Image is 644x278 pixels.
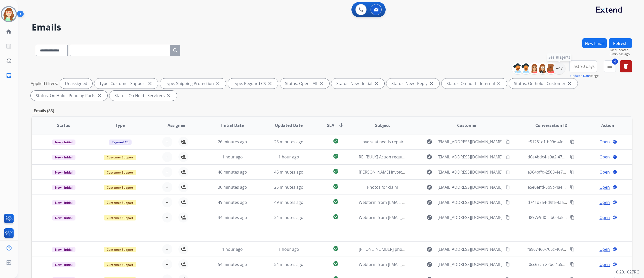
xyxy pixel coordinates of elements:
div: +47 [553,62,565,74]
mat-icon: content_copy [505,200,510,205]
span: New - Initial [52,262,75,267]
span: Type [115,122,125,128]
button: Last 90 days [569,60,597,72]
span: Customer Support [104,155,136,160]
span: + [166,214,168,220]
span: Webform from [EMAIL_ADDRESS][DOMAIN_NAME] on [DATE] [359,215,473,220]
span: Assignee [168,122,185,128]
span: Conversation ID [535,122,568,128]
span: Open [599,261,610,267]
span: e51281e1-b99e-4fcb-a0f9-4fe9da022548 [528,139,602,145]
span: Customer Support [104,185,136,190]
span: 1 hour ago [222,246,243,252]
mat-icon: list_alt [6,43,12,49]
span: e5e0effd-5b9c-4ae7-8c4f-e2edd3e0c42a [528,184,602,190]
mat-icon: language [613,215,617,220]
mat-icon: close [318,80,324,87]
span: Photos for claim [367,184,398,190]
mat-icon: language [613,155,617,159]
mat-icon: content_copy [505,215,510,220]
span: + [166,261,168,267]
span: Open [599,214,610,220]
mat-icon: content_copy [570,140,575,144]
mat-icon: person_add [180,261,186,267]
p: Applied filters: [31,80,58,87]
div: Type: Reguard CS [228,78,278,89]
span: Open [599,246,610,252]
button: + [162,244,172,254]
span: New - Initial [52,155,75,160]
span: SLA [327,122,334,128]
span: RE: [BULK] Action required: Extend claim approved for replacement [359,154,486,160]
mat-icon: delete [623,63,629,69]
div: Type: Shipping Protection [160,78,226,89]
mat-icon: explore [426,261,432,267]
mat-icon: close [428,80,434,87]
span: + [166,246,168,252]
div: Status: On Hold - Pending Parts [31,91,107,101]
mat-icon: content_copy [570,170,575,174]
mat-icon: content_copy [505,247,510,252]
mat-icon: person_add [180,246,186,252]
span: + [166,199,168,205]
p: 0.20.1027RC [616,269,639,275]
span: Last 90 days [572,65,595,67]
mat-icon: home [6,29,12,35]
mat-icon: person_add [180,214,186,220]
mat-icon: person_add [180,199,186,205]
mat-icon: check_circle [333,245,339,252]
mat-icon: content_copy [570,185,575,189]
span: Customer Support [104,215,136,220]
span: + [166,184,168,190]
th: Action [576,117,632,134]
span: 1 hour ago [222,154,243,160]
mat-icon: check_circle [333,168,339,174]
span: + [166,139,168,145]
span: New - Initial [52,247,75,252]
mat-icon: person_add [180,169,186,175]
mat-icon: inbox [6,72,12,78]
button: + [162,137,172,147]
span: Webform from [EMAIL_ADDRESS][DOMAIN_NAME] on [DATE] [359,200,473,205]
mat-icon: content_copy [505,155,510,159]
mat-icon: explore [426,199,432,205]
span: New - Initial [52,185,75,190]
span: Open [599,154,610,160]
mat-icon: content_copy [505,140,510,144]
button: Refresh [609,38,632,48]
div: Status: Open - All [280,78,329,89]
mat-icon: person_add [180,154,186,160]
mat-icon: close [215,80,221,87]
mat-icon: arrow_downward [338,122,344,128]
span: New - Initial [52,170,75,175]
span: 45 minutes ago [274,169,303,175]
p: Emails (83) [32,108,56,114]
img: avatar [2,7,16,21]
mat-icon: language [613,262,617,267]
mat-icon: explore [426,169,432,175]
mat-icon: check_circle [333,138,339,144]
mat-icon: language [613,185,617,189]
h2: Emails [32,22,632,32]
span: Status [57,122,70,128]
mat-icon: content_copy [570,215,575,220]
span: f0cc67ca-22bc-4a55-b5c8-c118e1ae4c49 [528,262,603,267]
mat-icon: content_copy [570,200,575,205]
span: Customer [457,122,477,128]
span: New - Initial [52,140,75,145]
span: [PERSON_NAME] Invoice #0324720063 [359,169,430,175]
span: Open [599,184,610,190]
span: Webform from [EMAIL_ADDRESS][DOMAIN_NAME] on [DATE] [359,262,473,267]
span: 1 hour ago [278,154,299,160]
span: 4 [612,59,618,65]
span: 26 minutes ago [218,139,247,145]
button: Updated Date [570,74,590,78]
span: [EMAIL_ADDRESS][DOMAIN_NAME] [437,184,503,190]
mat-icon: close [567,80,573,87]
span: Initial Date [221,122,244,128]
div: Unassigned [60,78,92,89]
span: Customer Support [104,200,136,205]
div: Status: On-hold – Internal [441,78,507,89]
span: [EMAIL_ADDRESS][DOMAIN_NAME] [437,139,503,145]
mat-icon: language [613,170,617,174]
